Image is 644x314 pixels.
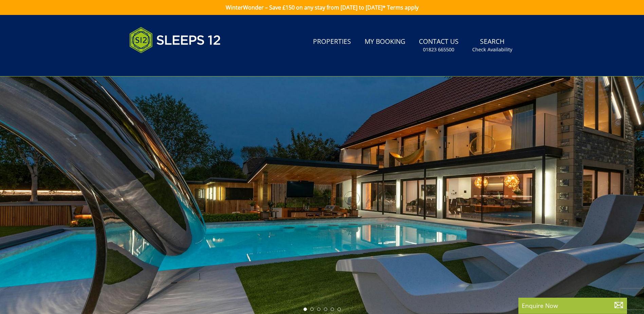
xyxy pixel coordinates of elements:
[423,46,454,53] small: 01823 665500
[126,61,197,67] iframe: Customer reviews powered by Trustpilot
[470,34,515,56] a: SearchCheck Availability
[416,34,461,56] a: Contact Us01823 665500
[129,23,221,57] img: Sleeps 12
[472,46,512,53] small: Check Availability
[310,34,354,50] a: Properties
[362,34,408,50] a: My Booking
[522,301,624,310] p: Enquire Now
